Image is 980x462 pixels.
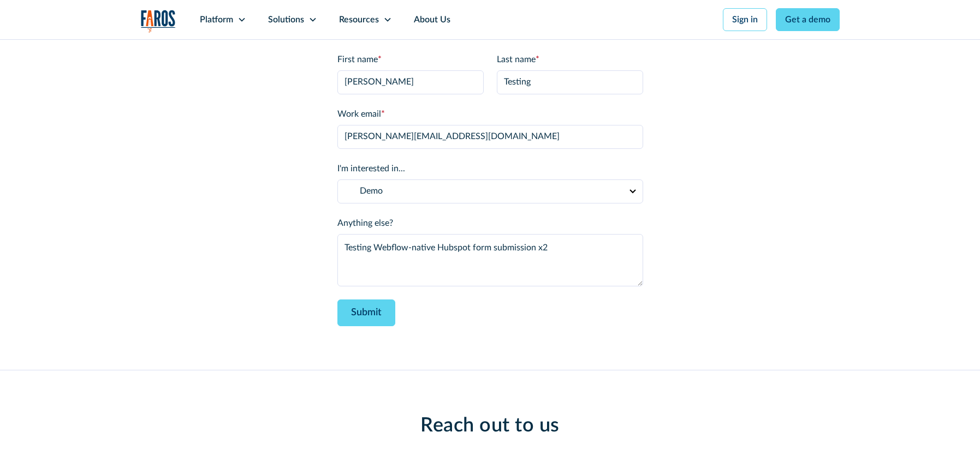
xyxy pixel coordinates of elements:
div: Resources [339,13,379,26]
a: Get a demo [776,8,840,31]
label: Anything else? [337,217,643,230]
div: Platform [200,13,233,26]
div: Solutions [268,13,304,26]
input: Submit [337,299,395,326]
h2: Reach out to us [228,414,752,437]
a: Sign in [723,8,767,31]
label: I'm interested in... [337,162,643,175]
label: Last name [497,53,643,66]
form: Contact Page Form [337,53,643,326]
img: Logo of the analytics and reporting company Faros. [141,10,176,32]
label: First name [337,53,484,66]
a: home [141,10,176,32]
label: Work email [337,107,643,121]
